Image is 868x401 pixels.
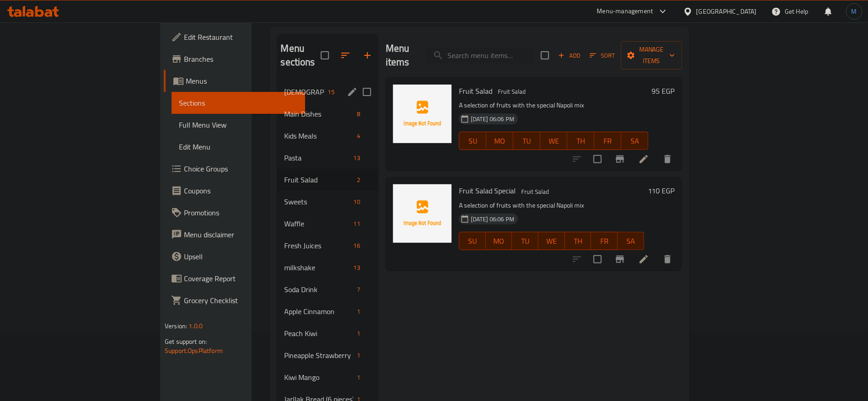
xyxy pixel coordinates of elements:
span: Waffle [285,218,350,229]
div: Pineapple Strawberry1 [277,344,378,366]
div: Peach Kiwi1 [277,322,378,344]
span: Fresh Juices [285,240,350,251]
div: items [353,350,364,361]
div: Main Dishes8 [277,103,378,125]
button: SA [618,232,644,250]
span: Edit Menu [179,141,298,152]
span: Main Dishes [285,108,353,119]
span: Sections [179,97,298,108]
a: Menu disclaimer [164,224,305,246]
a: Coverage Report [164,267,305,289]
div: items [350,218,364,229]
span: milkshake [285,262,350,273]
span: 2 [353,176,364,184]
p: A selection of fruits with the special Napoli mix [459,200,644,211]
img: Fruit Salad [393,85,452,143]
span: Fruit Salad Special [459,184,516,198]
span: SU [463,134,483,148]
span: 13 [350,263,364,272]
span: Select to update [588,250,607,269]
a: Branches [164,48,305,70]
span: Version: [165,320,187,332]
a: Upsell [164,246,305,267]
div: items [350,152,364,163]
button: FR [591,232,618,250]
span: MO [490,134,510,148]
span: Pasta [285,152,350,163]
span: Get support on: [165,336,207,348]
span: WE [544,134,564,148]
div: Fruit Salad2 [277,169,378,191]
div: Fruit Salad [494,86,529,97]
span: Select to update [588,150,607,169]
span: 1 [353,351,364,360]
a: Choice Groups [164,158,305,180]
span: TH [569,235,588,248]
span: Add [557,50,582,61]
button: WE [540,132,567,150]
span: 10 [350,198,364,206]
a: Promotions [164,202,305,224]
span: [DATE] 06:06 PM [467,215,518,224]
span: Sort [590,50,615,61]
span: 8 [353,110,364,118]
span: Sort items [584,48,621,63]
div: Fresh Juices16 [277,235,378,257]
div: items [350,196,364,207]
p: A selection of fruits with the special Napoli mix [459,100,648,111]
div: milkshake13 [277,257,378,278]
span: 16 [350,241,364,250]
span: Fruit Salad [494,86,529,97]
a: Edit menu item [638,154,649,165]
div: items [350,262,364,273]
span: Add item [555,48,584,63]
span: SU [463,235,482,248]
span: TH [571,134,591,148]
button: TH [567,132,594,150]
span: Full Menu View [179,119,298,130]
img: Fruit Salad Special [393,184,452,243]
span: SA [625,134,645,148]
span: Edit Restaurant [184,32,298,43]
div: Kiwi Mango1 [277,366,378,388]
span: Kids Meals [285,130,353,141]
span: Soda Drink [285,284,353,295]
a: Coupons [164,180,305,202]
input: search [426,48,534,64]
button: SU [459,132,486,150]
button: Sort [588,48,617,63]
div: Apple Cinnamon1 [277,300,378,322]
button: MO [486,132,513,150]
button: delete [657,148,679,170]
span: [DATE] 06:06 PM [467,115,518,123]
span: Coupons [184,185,298,196]
div: Kids Meals4 [277,125,378,147]
button: Branch-specific-item [609,148,631,170]
h6: 110 EGP [648,184,675,197]
button: SU [459,232,486,250]
span: Kiwi Mango [285,372,353,383]
div: Peach Kiwi [285,328,353,339]
span: 1.0.0 [189,320,203,332]
h2: Menu items [386,42,415,69]
button: Manage items [621,41,682,70]
a: Edit Menu [172,136,305,158]
div: Menu-management [597,6,653,17]
span: FR [595,235,614,248]
span: TU [517,134,537,148]
a: Edit Restaurant [164,26,305,48]
button: delete [657,248,679,270]
h6: 95 EGP [652,85,675,97]
button: Add [555,48,584,63]
button: Add section [356,44,378,66]
div: items [353,108,364,119]
a: Full Menu View [172,114,305,136]
button: TH [565,232,592,250]
span: Promotions [184,207,298,218]
span: WE [542,235,561,248]
a: Menus [164,70,305,92]
span: 4 [353,132,364,140]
